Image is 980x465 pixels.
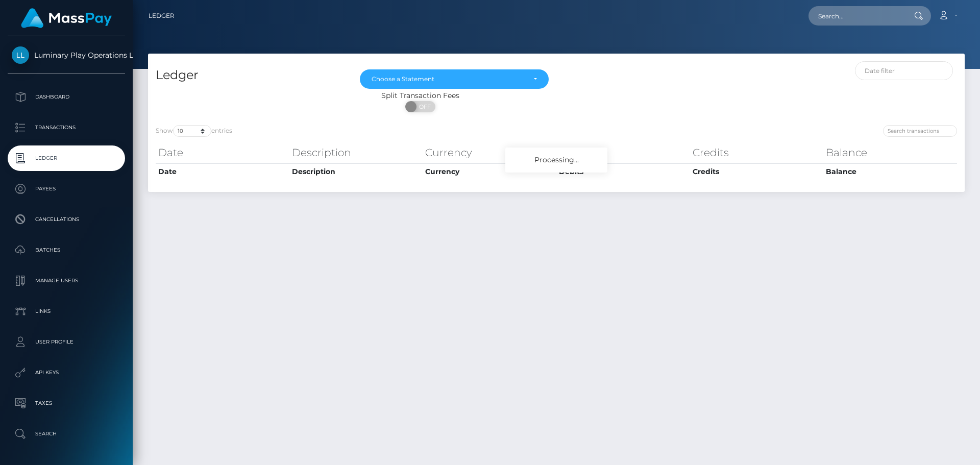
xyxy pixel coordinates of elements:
[12,273,121,288] p: Manage Users
[12,426,121,442] p: Search
[423,163,556,180] th: Currency
[8,421,125,447] a: Search
[855,61,953,80] input: Date filter
[149,5,175,27] a: Ledger
[556,142,690,163] th: Debits
[505,148,607,173] div: Processing...
[8,145,125,171] a: Ledger
[8,360,125,385] a: API Keys
[12,181,121,197] p: Payees
[156,125,232,137] label: Show entries
[411,101,436,112] span: OFF
[289,142,423,163] th: Description
[12,304,121,319] p: Links
[8,115,125,140] a: Transactions
[823,142,957,163] th: Balance
[12,46,29,64] img: Luminary Play Operations Limited
[12,212,121,227] p: Cancellations
[8,84,125,110] a: Dashboard
[156,142,289,163] th: Date
[8,237,125,263] a: Batches
[690,142,824,163] th: Credits
[156,163,289,180] th: Date
[423,142,556,163] th: Currency
[12,365,121,380] p: API Keys
[173,125,211,137] select: Showentries
[12,334,121,350] p: User Profile
[8,299,125,324] a: Links
[8,51,125,60] span: Luminary Play Operations Limited
[12,242,121,258] p: Batches
[8,390,125,416] a: Taxes
[156,66,345,84] h4: Ledger
[8,207,125,232] a: Cancellations
[12,151,121,166] p: Ledger
[690,163,824,180] th: Credits
[372,75,525,83] div: Choose a Statement
[8,329,125,355] a: User Profile
[8,268,125,293] a: Manage Users
[289,163,423,180] th: Description
[12,89,121,105] p: Dashboard
[12,396,121,411] p: Taxes
[21,8,112,28] img: MassPay Logo
[808,6,904,26] input: Search...
[360,69,549,89] button: Choose a Statement
[148,90,693,101] div: Split Transaction Fees
[883,125,957,137] input: Search transactions
[12,120,121,135] p: Transactions
[8,176,125,202] a: Payees
[823,163,957,180] th: Balance
[556,163,690,180] th: Debits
